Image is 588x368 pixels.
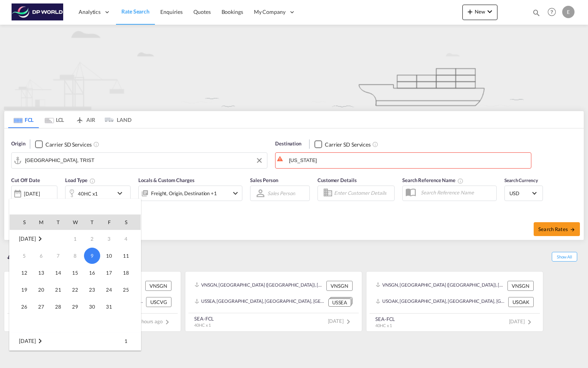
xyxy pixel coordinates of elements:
[10,281,141,298] tr: Week 4
[101,281,118,298] td: Friday October 24 2025
[50,281,67,298] td: Tuesday October 21 2025
[10,298,33,315] td: Sunday October 26 2025
[10,247,33,264] td: Sunday October 5 2025
[118,264,141,281] td: Saturday October 18 2025
[33,247,50,264] td: Monday October 6 2025
[118,265,134,280] span: 18
[118,248,134,263] span: 11
[50,214,67,230] th: T
[10,281,33,298] td: Sunday October 19 2025
[19,338,35,344] span: [DATE]
[118,282,134,297] span: 25
[10,333,67,350] td: November 2025
[84,264,101,281] td: Thursday October 16 2025
[10,315,141,333] tr: Week undefined
[10,333,141,350] tr: Week 1
[10,214,141,350] md-calendar: Calendar
[17,265,32,280] span: 12
[10,264,33,281] td: Sunday October 12 2025
[84,248,100,264] span: 9
[118,333,134,349] span: 1
[101,264,118,281] td: Friday October 17 2025
[84,265,100,280] span: 16
[67,281,84,298] td: Wednesday October 22 2025
[50,282,66,297] span: 21
[50,298,67,315] td: Tuesday October 28 2025
[84,247,101,264] td: Thursday October 9 2025
[34,299,49,314] span: 27
[17,282,32,297] span: 19
[33,214,50,230] th: M
[84,214,101,230] th: T
[67,230,84,248] td: Wednesday October 1 2025
[67,214,84,230] th: W
[17,299,32,314] span: 26
[84,281,101,298] td: Thursday October 23 2025
[67,264,84,281] td: Wednesday October 15 2025
[101,265,117,280] span: 17
[33,264,50,281] td: Monday October 13 2025
[33,281,50,298] td: Monday October 20 2025
[84,298,101,315] td: Thursday October 30 2025
[118,333,141,350] td: Saturday November 1 2025
[34,265,49,280] span: 13
[118,230,141,248] td: Saturday October 4 2025
[101,298,118,315] td: Friday October 31 2025
[50,299,66,314] span: 28
[10,264,141,281] tr: Week 3
[84,230,101,248] td: Thursday October 2 2025
[19,235,35,242] span: [DATE]
[50,264,67,281] td: Tuesday October 14 2025
[101,282,117,297] span: 24
[10,214,33,230] th: S
[118,247,141,264] td: Saturday October 11 2025
[34,282,49,297] span: 20
[84,282,100,297] span: 23
[118,281,141,298] td: Saturday October 25 2025
[101,214,118,230] th: F
[84,299,100,314] span: 30
[67,299,83,314] span: 29
[50,247,67,264] td: Tuesday October 7 2025
[10,247,141,264] tr: Week 2
[67,265,83,280] span: 15
[101,248,117,263] span: 10
[67,298,84,315] td: Wednesday October 29 2025
[67,282,83,297] span: 22
[101,247,118,264] td: Friday October 10 2025
[10,230,141,248] tr: Week 1
[50,265,66,280] span: 14
[10,298,141,315] tr: Week 5
[101,299,117,314] span: 31
[10,230,67,248] td: October 2025
[101,230,118,248] td: Friday October 3 2025
[67,247,84,264] td: Wednesday October 8 2025
[33,298,50,315] td: Monday October 27 2025
[118,214,141,230] th: S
